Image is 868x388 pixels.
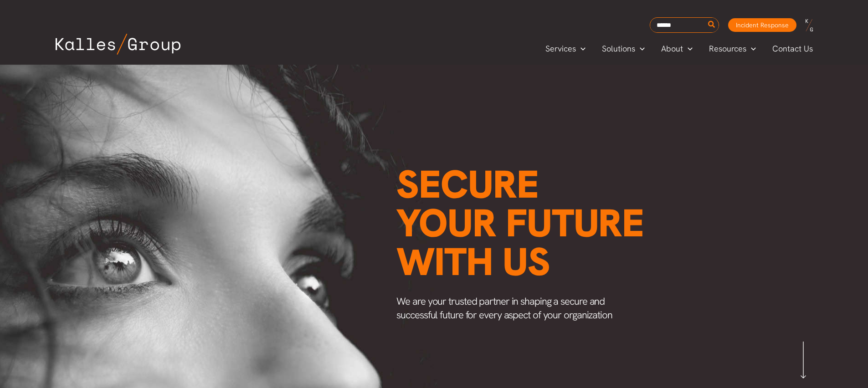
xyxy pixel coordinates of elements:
a: ServicesMenu Toggle [537,42,594,56]
a: Incident Response [728,18,796,32]
span: Secure your future with us [396,159,644,287]
span: We are your trusted partner in shaping a secure and successful future for every aspect of your or... [396,295,612,322]
a: SolutionsMenu Toggle [594,42,653,56]
span: Menu Toggle [576,42,586,56]
span: Contact Us [772,42,813,56]
span: Menu Toggle [683,42,693,56]
nav: Primary Site Navigation [537,41,822,56]
a: ResourcesMenu Toggle [701,42,764,56]
span: About [661,42,683,56]
span: Menu Toggle [746,42,756,56]
img: Kalles Group [56,34,180,55]
a: AboutMenu Toggle [653,42,701,56]
span: Services [545,42,576,56]
span: Resources [709,42,746,56]
span: Menu Toggle [635,42,645,56]
a: Contact Us [764,42,822,56]
button: Search [706,18,718,32]
span: Solutions [602,42,635,56]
